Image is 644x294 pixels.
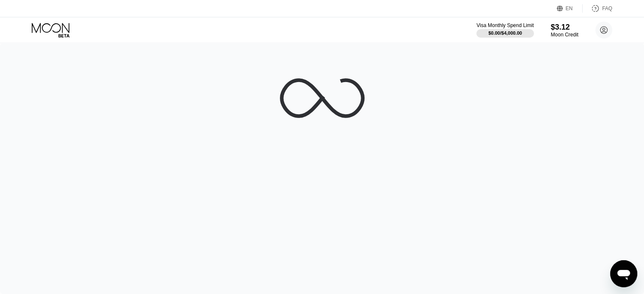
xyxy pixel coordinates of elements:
div: Visa Monthly Spend Limit [476,22,533,28]
div: $3.12 [551,23,578,32]
div: $0.00 / $4,000.00 [488,30,522,36]
div: Moon Credit [551,32,578,38]
iframe: Кнопка запуска окна обмена сообщениями [610,260,637,287]
div: FAQ [583,4,612,13]
div: $3.12Moon Credit [551,23,578,38]
div: Visa Monthly Spend Limit$0.00/$4,000.00 [476,22,533,38]
div: EN [557,4,583,13]
div: EN [566,5,573,11]
div: FAQ [602,5,612,11]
